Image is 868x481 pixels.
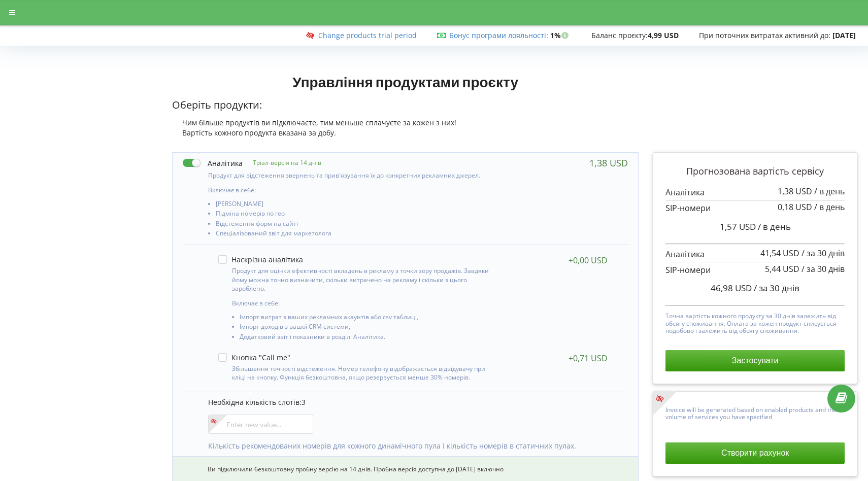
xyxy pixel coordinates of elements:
strong: 4,99 USD [648,30,679,40]
strong: 1% [550,30,571,40]
li: Імпорт витрат з ваших рекламних акаунтів або csv таблиці, [240,314,491,323]
p: Продукт для відстеження звернень та прив'язування їх до конкретних рекламних джерел. [208,171,494,180]
div: Вартість кожного продукта вказана за добу. [172,128,639,138]
span: 0,18 USD [778,201,812,213]
p: Продукт для оцінки ефективності вкладень в рекламу з точки зору продажів. Завдяки йому можна точн... [232,266,491,292]
p: Включає в себе: [232,299,491,307]
li: [PERSON_NAME] [216,200,494,210]
span: / в день [814,201,845,213]
div: 1,38 USD [589,158,628,168]
div: +0,00 USD [569,255,608,265]
span: / в день [814,186,845,197]
input: Enter new value... [208,415,313,434]
strong: [DATE] [832,30,856,40]
span: / за 30 днів [802,248,845,259]
span: 1,38 USD [778,186,812,197]
p: Оберіть продукти: [172,98,639,113]
label: Наскрізна аналітика [218,255,303,264]
a: Бонус програми лояльності [449,30,546,40]
p: Необхідна кількість слотів: [208,397,618,407]
li: Імпорт доходів з вашої CRM системи, [240,323,491,333]
p: Прогнозована вартість сервісу [665,165,845,178]
span: / за 30 днів [802,263,845,274]
p: Включає в себе: [208,186,494,194]
p: Аналітика [665,187,845,198]
li: Додатковий звіт і показники в розділі Аналітика. [240,333,491,343]
span: Баланс проєкту: [591,30,648,40]
li: Відстеження форм на сайті [216,220,494,230]
p: Invoice will be generated based on enabled products and the volume of services you have specified [665,404,845,421]
span: 46,98 USD [711,282,752,294]
p: Збільшення точності відстеження. Номер телефону відображається відвідувачу при кліці на кнопку. Ф... [232,364,491,382]
p: SIP-номери [665,202,845,214]
p: Кількість рекомендованих номерів для кожного динамічного пула і кількість номерів в статичних пулах. [208,441,618,451]
span: 1,57 USD [720,221,756,232]
span: : [449,30,548,40]
span: 3 [302,397,306,407]
h1: Управління продуктами проєкту [172,73,639,91]
label: Аналітика [183,158,243,168]
li: Підміна номерів по гео [216,210,494,220]
button: Створити рахунок [665,442,845,464]
div: Чим більше продуктів ви підключаєте, тим меньше сплачуєте за кожен з них! [172,118,639,128]
p: Аналітика [665,249,845,260]
span: 41,54 USD [760,248,799,259]
label: Кнопка "Call me" [218,353,290,362]
button: Застосувати [665,350,845,371]
p: Тріал-версія на 14 днів [243,158,321,167]
a: Change products trial period [318,30,417,40]
div: +0,71 USD [569,353,608,363]
p: Точна вартість кожного продукту за 30 днів залежить від обсягу споживання. Оплата за кожен продук... [665,310,845,334]
li: Спеціалізований звіт для маркетолога [216,230,494,239]
span: При поточних витратах активний до: [699,30,830,40]
span: / в день [758,221,791,232]
span: / за 30 днів [754,282,799,294]
p: SIP-номери [665,264,845,276]
span: 5,44 USD [765,263,799,274]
